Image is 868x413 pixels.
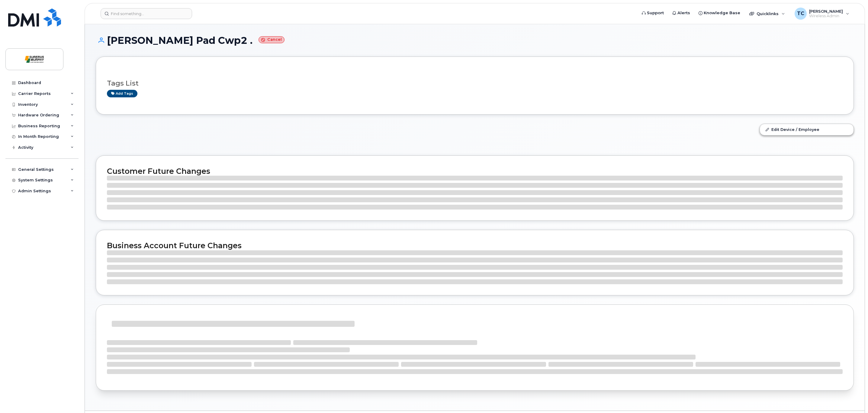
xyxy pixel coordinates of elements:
[107,90,137,97] a: Add tags
[96,35,854,46] h1: [PERSON_NAME] Pad Cwp2 .
[760,124,854,135] a: Edit Device / Employee
[107,167,843,176] h2: Customer Future Changes
[259,36,285,43] small: Cancel
[107,80,843,87] h3: Tags List
[107,241,843,250] h2: Business Account Future Changes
